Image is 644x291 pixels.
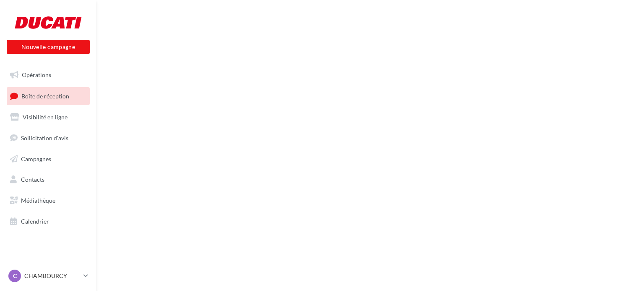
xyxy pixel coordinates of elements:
[21,92,69,99] span: Boîte de réception
[5,213,91,230] a: Calendrier
[23,113,68,121] span: Visibilité en ligne
[5,108,91,126] a: Visibilité en ligne
[7,40,90,54] button: Nouvelle campagne
[5,150,91,168] a: Campagnes
[22,71,51,78] span: Opérations
[7,268,90,284] a: C CHAMBOURCY
[24,272,80,280] p: CHAMBOURCY
[21,218,49,225] span: Calendrier
[5,129,91,147] a: Sollicitation d'avis
[21,155,51,162] span: Campagnes
[21,197,55,204] span: Médiathèque
[13,272,17,280] span: C
[5,171,91,188] a: Contacts
[5,87,91,105] a: Boîte de réception
[5,192,91,209] a: Médiathèque
[21,176,44,183] span: Contacts
[5,66,91,84] a: Opérations
[21,134,68,142] span: Sollicitation d'avis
